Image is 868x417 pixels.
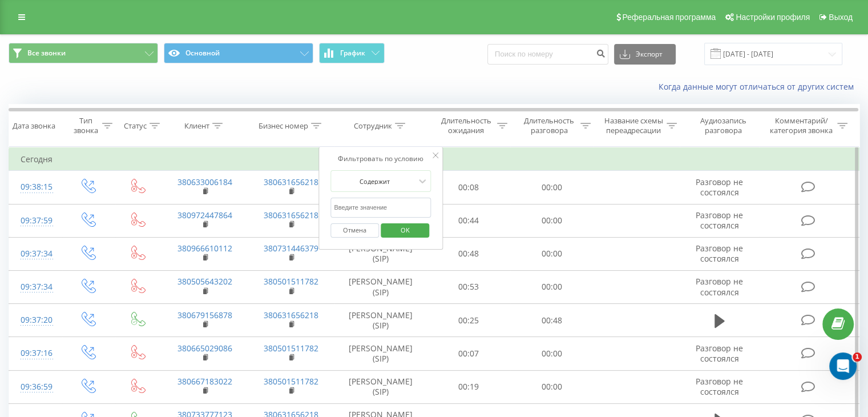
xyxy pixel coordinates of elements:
[381,223,429,238] button: OK
[330,198,431,218] input: Введите значение
[184,121,209,131] div: Клиент
[334,270,427,303] td: [PERSON_NAME] (SIP)
[510,304,593,337] td: 00:48
[334,337,427,370] td: [PERSON_NAME] (SIP)
[510,270,593,303] td: 00:00
[177,276,232,287] a: 380505643202
[487,44,608,65] input: Поиск по номеру
[604,116,664,135] div: Название схемы переадресации
[520,116,578,135] div: Длительность разговора
[21,176,51,198] div: 09:38:15
[264,376,318,387] a: 380501511782
[177,177,232,187] a: 380633006184
[829,352,857,380] iframe: Intercom live chat
[340,49,365,57] span: График
[696,210,743,231] span: Разговор не состоялся
[696,376,743,397] span: Разговор не состоялся
[264,210,318,220] a: 380631656218
[177,210,232,220] a: 380972447864
[27,49,66,58] span: Все звонки
[736,13,810,22] span: Настройки профиля
[696,177,743,198] span: Разговор не состоялся
[696,276,743,297] span: Разговор не состоялся
[427,337,510,370] td: 00:07
[853,352,862,362] span: 1
[21,342,51,364] div: 09:37:16
[510,171,593,204] td: 00:00
[21,243,51,265] div: 09:37:34
[696,243,743,264] span: Разговор не состоялся
[510,370,593,403] td: 00:00
[177,243,232,254] a: 380966610112
[696,343,743,364] span: Разговор не состоялся
[334,237,427,270] td: [PERSON_NAME] (SIP)
[72,116,99,135] div: Тип звонка
[21,276,51,298] div: 09:37:34
[510,204,593,237] td: 00:00
[164,43,313,63] button: Основной
[510,337,593,370] td: 00:00
[9,148,859,171] td: Сегодня
[510,237,593,270] td: 00:00
[659,81,859,92] a: Когда данные могут отличаться от других систем
[427,171,510,204] td: 00:08
[622,13,716,22] span: Реферальная программа
[330,153,431,165] div: Фильтровать по условию
[334,304,427,337] td: [PERSON_NAME] (SIP)
[264,177,318,187] a: 380631656218
[264,276,318,287] a: 380501511782
[427,204,510,237] td: 00:44
[690,116,757,135] div: Аудиозапись разговора
[427,370,510,403] td: 00:19
[334,370,427,403] td: [PERSON_NAME] (SIP)
[438,116,495,135] div: Длительность ожидания
[264,310,318,320] a: 380631656218
[427,270,510,303] td: 00:53
[768,116,834,135] div: Комментарий/категория звонка
[264,343,318,354] a: 380501511782
[330,223,379,238] button: Отмена
[21,376,51,398] div: 09:36:59
[614,44,676,65] button: Экспорт
[9,43,158,63] button: Все звонки
[354,121,392,131] div: Сотрудник
[264,243,318,254] a: 380731446379
[389,221,421,239] span: OK
[829,13,853,22] span: Выход
[177,310,232,320] a: 380679156878
[177,343,232,354] a: 380665029086
[319,43,385,63] button: График
[427,237,510,270] td: 00:48
[124,121,147,131] div: Статус
[13,121,55,131] div: Дата звонка
[427,304,510,337] td: 00:25
[177,376,232,387] a: 380667183022
[21,210,51,232] div: 09:37:59
[259,121,308,131] div: Бизнес номер
[21,309,51,331] div: 09:37:20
